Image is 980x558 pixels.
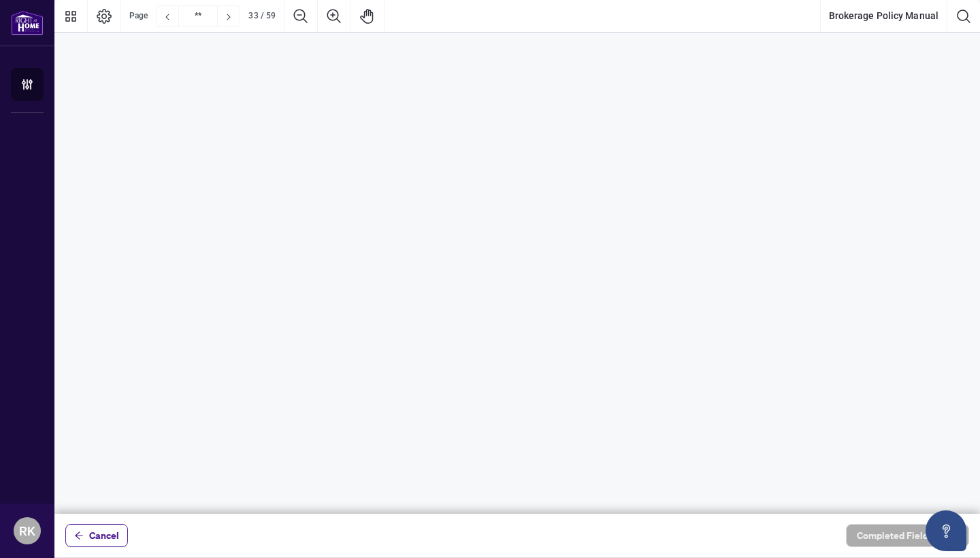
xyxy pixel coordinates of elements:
button: Open asap [926,510,966,551]
button: Cancel [65,524,128,547]
span: RK [19,521,35,540]
button: Completed Fields 0 of 1 [846,524,969,547]
span: Cancel [89,525,119,546]
img: logo [11,10,44,35]
span: arrow-left [74,531,84,540]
